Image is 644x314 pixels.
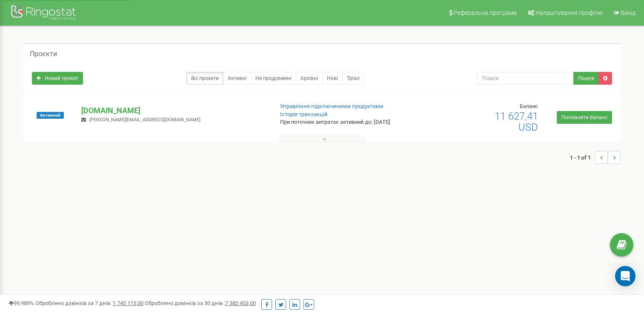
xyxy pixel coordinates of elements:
input: Пошук [477,72,574,85]
a: Новий проєкт [32,72,83,85]
a: Тріал [342,72,364,85]
div: Open Intercom Messenger [615,266,635,286]
p: При поточних витратах активний до: [DATE] [280,118,415,126]
a: Управління підключеними продуктами [280,103,384,109]
span: Вихід [621,9,635,16]
span: Активний [37,112,64,119]
u: 1 745 115,00 [113,300,143,306]
span: Налаштування профілю [535,9,603,16]
a: Архівні [296,72,323,85]
a: Нові [322,72,343,85]
span: Оброблено дзвінків за 30 днів : [145,300,256,306]
nav: ... [570,143,621,172]
span: 1 - 1 of 1 [570,151,595,164]
span: 11 627,41 USD [495,110,538,133]
a: Всі проєкти [186,72,223,85]
span: 99,989% [9,300,34,306]
span: [PERSON_NAME][EMAIL_ADDRESS][DOMAIN_NAME] [89,117,200,123]
button: Пошук [573,72,599,85]
a: Поповнити баланс [557,111,612,124]
u: 7 382 453,00 [225,300,256,306]
a: Активні [223,72,251,85]
span: Реферальна програма [454,9,517,16]
a: Історія транзакцій [280,111,328,117]
a: Не продовжені [251,72,296,85]
h5: Проєкти [30,50,57,58]
span: Баланс [520,103,538,109]
span: Оброблено дзвінків за 7 днів : [35,300,143,306]
p: [DOMAIN_NAME] [81,105,266,116]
